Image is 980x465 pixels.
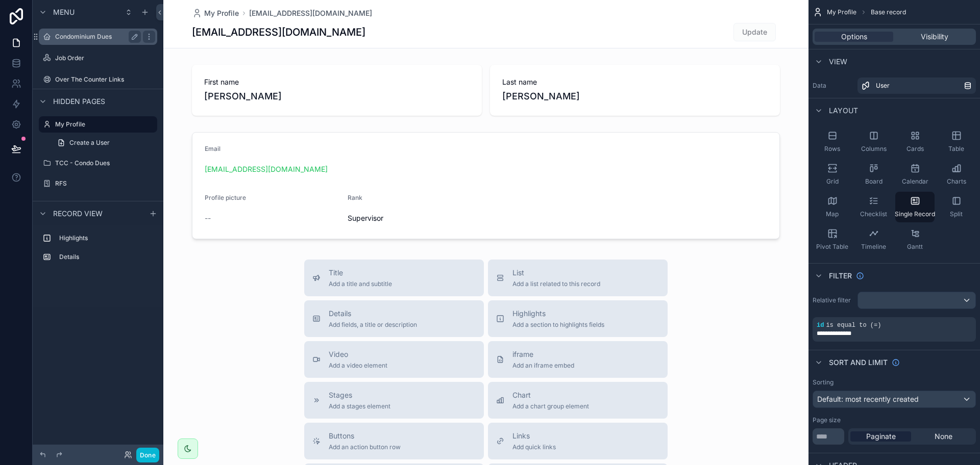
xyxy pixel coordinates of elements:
[204,8,239,18] span: My Profile
[813,296,853,304] label: Relative filter
[55,33,137,41] label: Condominium Dues
[829,106,858,116] span: Layout
[950,210,963,218] span: Split
[53,209,103,219] span: Record view
[895,126,935,157] button: Cards
[39,116,157,133] a: My Profile
[854,224,893,255] button: Timeline
[854,126,893,157] button: Columns
[55,120,151,128] label: My Profile
[33,225,163,275] div: scrollable content
[854,159,893,190] button: Board
[935,431,952,442] span: None
[39,50,157,66] a: Job Order
[895,192,935,222] button: Single Record
[39,71,157,88] a: Over The Counter Links
[854,192,893,222] button: Checklist
[826,210,839,218] span: Map
[861,145,887,153] span: Columns
[51,135,157,151] a: Create a User
[829,357,888,368] span: Sort And Limit
[53,96,105,107] span: Hidden pages
[813,391,976,408] button: Default: most recently created
[876,82,890,90] span: User
[813,224,852,255] button: Pivot Table
[857,77,976,94] a: User
[865,177,883,186] span: Board
[813,82,853,90] label: Data
[902,177,928,186] span: Calendar
[249,8,372,18] a: [EMAIL_ADDRESS][DOMAIN_NAME]
[55,75,155,84] label: Over The Counter Links
[39,29,157,45] a: Condominium Dues
[829,271,852,281] span: Filter
[948,145,964,153] span: Table
[53,7,75,17] span: Menu
[947,177,966,186] span: Charts
[829,57,847,67] span: View
[192,25,365,39] h1: [EMAIL_ADDRESS][DOMAIN_NAME]
[39,155,157,171] a: TCC - Condo Dues
[813,159,852,190] button: Grid
[826,322,881,329] span: is equal to (=)
[817,322,824,329] span: id
[826,177,839,186] span: Grid
[813,126,852,157] button: Rows
[59,234,153,242] label: Highlights
[937,159,976,190] button: Charts
[55,179,155,188] label: RFS
[816,243,848,251] span: Pivot Table
[827,8,856,16] span: My Profile
[866,431,896,442] span: Paginate
[871,8,906,16] span: Base record
[895,159,935,190] button: Calendar
[813,192,852,222] button: Map
[55,54,155,62] label: Job Order
[937,192,976,222] button: Split
[861,243,886,251] span: Timeline
[907,243,923,251] span: Gantt
[937,126,976,157] button: Table
[817,395,919,403] span: Default: most recently created
[895,210,935,218] span: Single Record
[136,448,159,462] button: Done
[921,32,948,42] span: Visibility
[69,139,110,147] span: Create a User
[59,253,153,261] label: Details
[39,175,157,192] a: RFS
[192,8,239,18] a: My Profile
[813,416,841,424] label: Page size
[813,378,834,386] label: Sorting
[906,145,924,153] span: Cards
[55,159,155,167] label: TCC - Condo Dues
[860,210,887,218] span: Checklist
[841,32,867,42] span: Options
[824,145,840,153] span: Rows
[895,224,935,255] button: Gantt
